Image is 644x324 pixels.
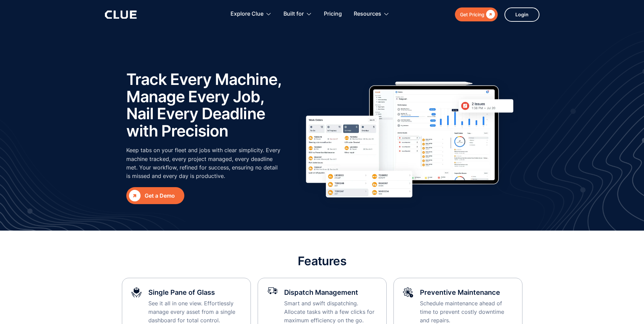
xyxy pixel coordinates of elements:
[122,254,522,268] h2: Features
[297,61,518,214] img: Features
[284,287,377,298] h3: Dispatch Management
[460,10,484,19] div: Get Pricing
[231,3,272,25] div: Explore Clue
[420,287,513,298] h3: Preventive Maintenance
[145,192,182,200] div: Get a Demo
[148,287,241,298] h3: Single Pane of Glass
[283,3,304,25] div: Built for
[504,7,539,22] a: Login
[129,190,141,201] div: 
[283,3,312,25] div: Built for
[126,187,184,204] a: Get a Demo
[231,3,263,25] div: Explore Clue
[324,3,342,25] a: Pricing
[354,3,389,25] div: Resources
[267,287,277,294] img: Fast delivery icon
[403,287,413,298] img: Gear and control lever icon
[131,287,142,298] img: Asset protection icon
[494,29,644,231] img: Construction fleet management software
[354,3,381,25] div: Resources
[484,10,495,19] div: 
[126,146,289,180] p: Keep tabs on your fleet and jobs with clear simplicity. Every machine tracked, every project mana...
[455,7,498,21] a: Get Pricing
[126,71,289,139] h1: Track Every Machine, Manage Every Job, Nail Every Deadline with Precision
